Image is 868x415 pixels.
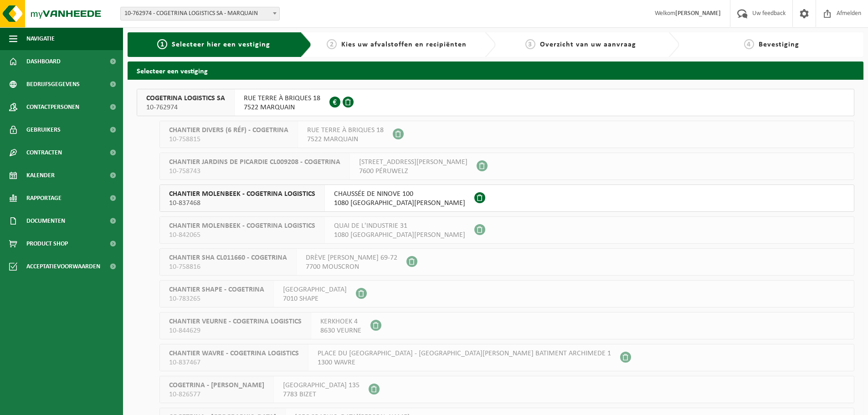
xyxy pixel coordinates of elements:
span: 7522 MARQUAIN [244,103,320,112]
span: RUE TERRE À BRIQUES 18 [244,94,320,103]
span: CHANTIER MOLENBEEK - COGETRINA LOGISTICS [169,221,315,231]
span: Contracten [26,141,62,164]
span: 3 [525,39,535,49]
span: 7522 MARQUAIN [307,135,384,144]
span: 7010 SHAPE [283,294,347,303]
span: 10-837467 [169,358,299,367]
span: 10-762974 - COGETRINA LOGISTICS SA - MARQUAIN [121,7,279,20]
button: COGETRINA LOGISTICS SA 10-762974 RUE TERRE À BRIQUES 187522 MARQUAIN [137,89,854,116]
span: DRÈVE [PERSON_NAME] 69-72 [306,253,397,262]
span: Documenten [26,210,65,232]
span: CHANTIER WAVRE - COGETRINA LOGISTICS [169,349,299,358]
span: 1300 WAVRE [318,358,611,367]
span: 10-842065 [169,231,315,240]
span: [GEOGRAPHIC_DATA] [283,285,347,294]
span: 7783 BIZET [283,390,360,399]
span: 10-762974 [146,103,225,112]
span: 7600 PÉRUWELZ [359,167,467,176]
span: Gebruikers [26,118,61,141]
span: CHANTIER SHA CL011660 - COGETRINA [169,253,287,262]
span: 10-844629 [169,326,302,335]
span: [STREET_ADDRESS][PERSON_NAME] [359,158,467,167]
span: 10-758743 [169,167,340,176]
span: Product Shop [26,232,68,255]
span: PLACE DU [GEOGRAPHIC_DATA] - [GEOGRAPHIC_DATA][PERSON_NAME] BATIMENT ARCHIMEDE 1 [318,349,611,358]
span: KERKHOEK 4 [320,317,361,326]
span: Kies uw afvalstoffen en recipiënten [341,41,467,48]
span: 10-762974 - COGETRINA LOGISTICS SA - MARQUAIN [120,7,280,20]
span: [GEOGRAPHIC_DATA] 135 [283,381,360,390]
span: 1080 [GEOGRAPHIC_DATA][PERSON_NAME] [334,231,465,240]
span: 10-758815 [169,135,288,144]
span: Contactpersonen [26,96,79,118]
span: Bevestiging [759,41,799,48]
h2: Selecteer een vestiging [128,61,863,79]
strong: [PERSON_NAME] [675,10,721,17]
span: Kalender [26,164,55,187]
span: 8630 VEURNE [320,326,361,335]
span: CHANTIER SHAPE - COGETRINA [169,285,264,294]
span: Acceptatievoorwaarden [26,255,100,278]
button: CHANTIER MOLENBEEK - COGETRINA LOGISTICS 10-837468 CHAUSSÉE DE NINOVE 1001080 [GEOGRAPHIC_DATA][P... [159,184,854,212]
span: Selecteer hier een vestiging [172,41,270,48]
span: 4 [744,39,754,49]
span: CHANTIER VEURNE - COGETRINA LOGISTICS [169,317,302,326]
span: 7700 MOUSCRON [306,262,397,272]
span: Bedrijfsgegevens [26,73,80,96]
span: 2 [327,39,337,49]
span: Dashboard [26,50,61,73]
span: 1 [157,39,167,49]
span: CHAUSSÉE DE NINOVE 100 [334,190,465,199]
span: CHANTIER JARDINS DE PICARDIE CL009208 - COGETRINA [169,158,340,167]
span: CHANTIER DIVERS (6 RÉF) - COGETRINA [169,126,288,135]
span: RUE TERRE À BRIQUES 18 [307,126,384,135]
span: CHANTIER MOLENBEEK - COGETRINA LOGISTICS [169,190,315,199]
span: COGETRINA - [PERSON_NAME] [169,381,264,390]
span: 1080 [GEOGRAPHIC_DATA][PERSON_NAME] [334,199,465,208]
span: Rapportage [26,187,62,210]
span: QUAI DE L'INDUSTRIE 31 [334,221,465,231]
span: Overzicht van uw aanvraag [540,41,636,48]
span: 10-758816 [169,262,287,272]
span: Navigatie [26,27,55,50]
span: 10-783265 [169,294,264,303]
span: 10-837468 [169,199,315,208]
span: COGETRINA LOGISTICS SA [146,94,225,103]
span: 10-826577 [169,390,264,399]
